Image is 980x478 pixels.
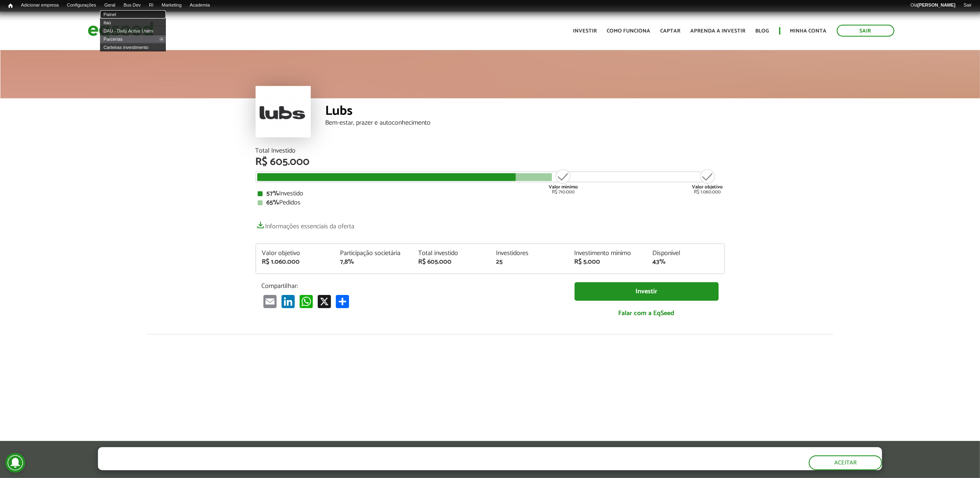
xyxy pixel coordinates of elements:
a: Falar com a EqSeed [575,305,719,322]
div: Total investido [418,250,484,257]
a: Blog [756,28,769,34]
div: R$ 605.000 [418,259,484,265]
a: política de privacidade e de cookies [207,463,302,470]
a: Painel [100,10,166,19]
a: Informações essenciais da oferta [256,218,355,230]
a: Adicionar empresa [17,2,63,9]
a: Aprenda a investir [691,28,746,34]
div: R$ 1.060.000 [692,168,723,195]
strong: 65% [267,197,279,208]
strong: [PERSON_NAME] [917,2,955,7]
a: LinkedIn [280,294,296,308]
img: EqSeed [88,20,154,42]
div: Disponível [652,250,718,257]
a: Academia [186,2,214,9]
div: Bem-estar, prazer e autoconhecimento [326,120,725,126]
a: Sair [837,25,894,37]
div: Pedidos [258,200,723,206]
strong: 57% [267,188,279,199]
strong: Valor mínimo [549,183,578,191]
a: RI [145,2,158,9]
a: Minha conta [790,28,827,34]
div: Investidores [496,250,562,257]
div: Investido [258,190,723,197]
div: Total Investido [256,148,725,154]
strong: Valor objetivo [692,183,723,191]
div: Lubs [326,104,725,120]
div: 7,8% [340,259,406,265]
div: Valor objetivo [262,250,328,257]
div: 25 [496,259,562,265]
a: Email [262,294,278,308]
span: Início [8,3,13,9]
a: Bus Dev [119,2,145,9]
a: Investir [575,282,719,301]
a: X [316,294,333,308]
a: Geral [100,2,119,9]
a: Olá[PERSON_NAME] [906,2,959,9]
button: Aceitar [809,455,882,470]
div: Participação societária [340,250,406,257]
div: R$ 5.000 [574,259,640,265]
p: Ao clicar em "aceitar", você aceita nossa . [98,462,396,470]
a: Sair [959,2,976,9]
div: 43% [652,259,718,265]
a: Marketing [158,2,186,9]
div: R$ 605.000 [256,157,725,167]
a: Share [334,294,351,308]
a: Início [4,2,17,10]
p: Compartilhar: [262,282,562,290]
div: R$ 1.060.000 [262,259,328,265]
a: WhatsApp [298,294,314,308]
a: Como funciona [607,28,651,34]
a: Configurações [63,2,100,9]
h5: O site da EqSeed utiliza cookies para melhorar sua navegação. [98,447,396,460]
div: Investimento mínimo [574,250,640,257]
a: Captar [661,28,681,34]
div: R$ 710.000 [548,168,579,195]
a: Investir [573,28,597,34]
